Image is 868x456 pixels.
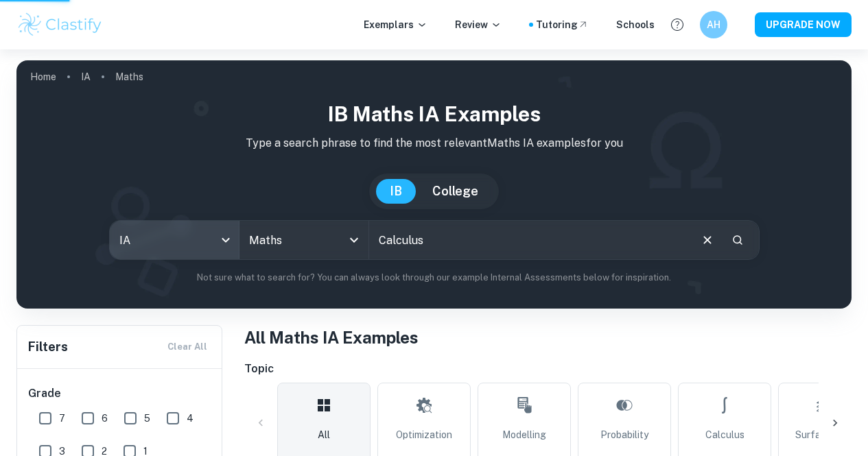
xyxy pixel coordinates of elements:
[27,135,841,152] p: Type a search phrase to find the most relevant Maths IA examples for you
[396,427,452,442] span: Optimization
[616,17,655,32] a: Schools
[81,67,91,86] a: IA
[795,427,855,442] span: Surface Area
[187,411,193,426] span: 4
[600,427,648,442] span: Probability
[700,11,727,38] button: AH
[30,67,56,86] a: Home
[27,99,841,130] h1: IB Maths IA examples
[244,361,852,377] h6: Topic
[376,179,416,204] button: IB
[27,271,841,285] p: Not sure what to search for? You can always look through our example Internal Assessments below f...
[755,12,852,37] button: UPGRADE NOW
[369,221,689,259] input: E.g. neural networks, space, population modelling...
[16,11,104,38] img: Clastify logo
[244,325,852,350] h1: All Maths IA Examples
[364,17,427,32] p: Exemplars
[59,411,65,426] span: 7
[705,427,744,442] span: Calculus
[666,13,689,36] button: Help and Feedback
[726,228,749,252] button: Search
[110,221,239,259] div: IA
[502,427,546,442] span: Modelling
[344,230,364,250] button: Open
[28,385,212,402] h6: Grade
[144,411,150,426] span: 5
[536,17,589,32] a: Tutoring
[419,179,492,204] button: College
[706,17,722,32] h6: AH
[102,411,108,426] span: 6
[28,337,68,357] h6: Filters
[694,227,720,253] button: Clear
[318,427,330,442] span: All
[115,69,143,84] p: Maths
[16,60,852,309] img: profile cover
[455,17,502,32] p: Review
